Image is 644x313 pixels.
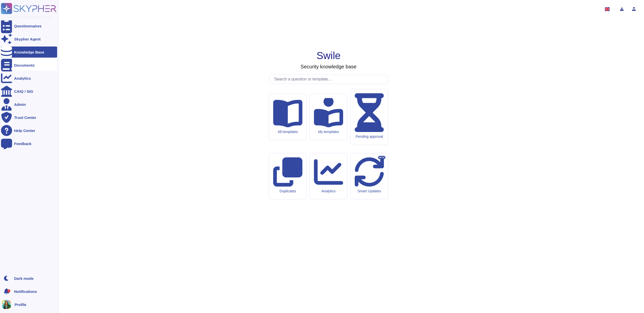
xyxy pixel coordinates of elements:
div: Feedback [14,142,31,146]
div: 1 [7,289,10,292]
button: user [1,299,15,310]
a: Help Center [1,125,57,136]
div: Smart Updates [355,189,384,193]
div: Admin [14,103,26,106]
div: Dark mode [14,277,34,280]
a: Trust Center [1,112,57,123]
span: Notifications [14,290,37,293]
div: Trust Center [14,116,36,119]
div: Analytics [14,76,31,80]
div: All templates [273,130,302,134]
span: Profile [15,303,26,306]
img: user [2,300,11,309]
div: CAIQ / SIG [14,90,33,93]
a: CAIQ / SIG [1,86,57,97]
a: Knowledge Base [1,47,57,58]
div: Analytics [314,189,343,193]
a: Skypher Agent [1,33,57,44]
a: Feedback [1,138,57,149]
a: Admin [1,99,57,110]
div: Pending approval [355,135,384,139]
div: Help Center [14,129,35,132]
h3: Security knowledge base [301,64,356,70]
a: Documents [1,60,57,71]
div: Skypher Agent [14,37,41,41]
img: en [605,7,610,11]
div: Documents [14,63,35,67]
input: Search a question or template... [272,75,388,84]
a: Analytics [1,73,57,84]
div: Knowledge Base [14,50,44,54]
div: Duplicates [273,189,302,193]
div: BETA [378,156,385,159]
a: Questionnaires [1,20,57,31]
div: Questionnaires [14,24,42,28]
div: My templates [314,130,343,134]
h1: Swile [316,50,341,62]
